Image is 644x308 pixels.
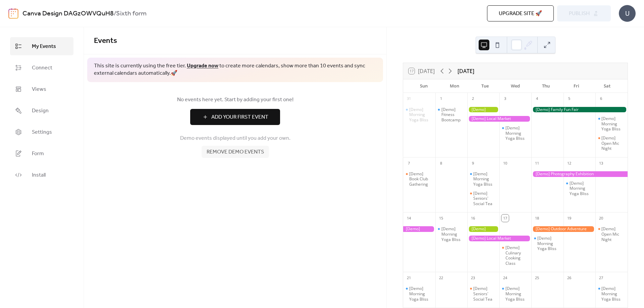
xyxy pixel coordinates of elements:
[10,59,73,77] a: Connect
[592,79,622,93] div: Sat
[10,102,73,120] a: Design
[499,10,542,18] span: Upgrade site 🚀
[437,160,445,167] div: 8
[505,125,529,141] div: [Demo] Morning Yoga Bliss
[94,109,376,125] a: Add Your First Event
[437,214,445,222] div: 15
[10,144,73,163] a: Form
[597,214,605,222] div: 20
[458,67,474,75] div: [DATE]
[32,107,49,115] span: Design
[32,85,46,94] span: Views
[501,95,509,103] div: 3
[32,128,52,136] span: Settings
[469,274,477,282] div: 23
[533,214,541,222] div: 18
[505,245,529,266] div: [Demo] Culinary Cooking Class
[202,146,269,158] button: Remove demo events
[597,160,605,167] div: 13
[207,148,264,156] span: Remove demo events
[595,286,628,302] div: [Demo] Morning Yoga Bliss
[409,107,433,123] div: [Demo] Morning Yoga Bliss
[597,274,605,282] div: 27
[533,95,541,103] div: 4
[566,160,573,167] div: 12
[467,191,499,206] div: [Demo] Seniors' Social Tea
[499,245,532,266] div: [Demo] Culinary Cooking Class
[403,171,435,187] div: [Demo] Book Club Gathering
[116,7,147,20] b: Sixth form
[597,95,605,103] div: 6
[531,171,628,177] div: [Demo] Photography Exhibition
[94,34,117,48] span: Events
[531,107,628,113] div: [Demo] Family Fun Fair
[437,95,445,103] div: 1
[405,160,413,167] div: 7
[435,226,468,242] div: [Demo] Morning Yoga Bliss
[531,236,563,251] div: [Demo] Morning Yoga Bliss
[473,286,497,302] div: [Demo] Seniors' Social Tea
[499,125,532,141] div: [Demo] Morning Yoga Bliss
[469,214,477,222] div: 16
[409,171,433,187] div: [Demo] Book Club Gathering
[601,135,625,151] div: [Demo] Open Mic Night
[467,107,499,113] div: [Demo] Gardening Workshop
[403,286,435,302] div: [Demo] Morning Yoga Bliss
[403,226,435,232] div: [Demo] Photography Exhibition
[469,95,477,103] div: 2
[32,171,46,179] span: Install
[619,5,636,22] div: U
[403,107,435,123] div: [Demo] Morning Yoga Bliss
[94,62,376,77] span: This site is currently using the free tier. to create more calendars, show more than 10 events an...
[187,61,218,71] a: Upgrade now
[499,286,532,302] div: [Demo] Morning Yoga Bliss
[32,64,52,72] span: Connect
[561,79,592,93] div: Fri
[533,160,541,167] div: 11
[469,160,477,167] div: 9
[467,286,499,302] div: [Demo] Seniors' Social Tea
[409,79,439,93] div: Sun
[439,79,470,93] div: Mon
[10,123,73,141] a: Settings
[467,226,499,232] div: [Demo] Gardening Workshop
[435,107,468,123] div: [Demo] Fitness Bootcamp
[537,236,561,251] div: [Demo] Morning Yoga Bliss
[601,286,625,302] div: [Demo] Morning Yoga Bliss
[501,160,509,167] div: 10
[500,79,531,93] div: Wed
[441,226,465,242] div: [Demo] Morning Yoga Bliss
[10,80,73,98] a: Views
[114,7,116,20] b: /
[501,214,509,222] div: 17
[22,7,114,20] a: Canva Design DAGzOWVQuH8
[32,43,56,51] span: My Events
[94,96,376,104] span: No events here yet. Start by adding your first one!
[595,135,628,151] div: [Demo] Open Mic Night
[405,274,413,282] div: 21
[563,181,596,196] div: [Demo] Morning Yoga Bliss
[505,286,529,302] div: [Demo] Morning Yoga Bliss
[467,171,499,187] div: [Demo] Morning Yoga Bliss
[180,134,290,142] span: Demo events displayed until you add your own.
[441,107,465,123] div: [Demo] Fitness Bootcamp
[473,171,497,187] div: [Demo] Morning Yoga Bliss
[566,274,573,282] div: 26
[8,8,18,19] img: logo
[601,116,625,132] div: [Demo] Morning Yoga Bliss
[470,79,500,93] div: Tue
[467,236,531,241] div: [Demo] Local Market
[405,95,413,103] div: 31
[405,214,413,222] div: 14
[437,274,445,282] div: 22
[467,116,531,122] div: [Demo] Local Market
[531,79,561,93] div: Thu
[531,226,595,232] div: [Demo] Outdoor Adventure Day
[595,226,628,242] div: [Demo] Open Mic Night
[501,274,509,282] div: 24
[473,191,497,206] div: [Demo] Seniors' Social Tea
[10,37,73,55] a: My Events
[566,214,573,222] div: 19
[211,113,268,121] span: Add Your First Event
[601,226,625,242] div: [Demo] Open Mic Night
